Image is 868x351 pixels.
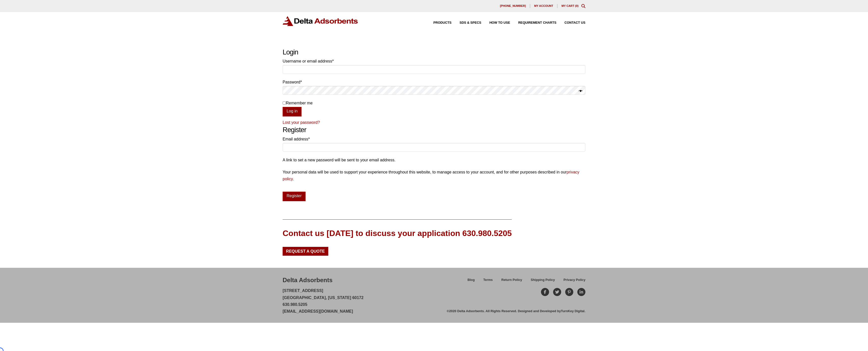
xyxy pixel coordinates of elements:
[576,4,578,7] span: 0
[283,136,585,142] label: Email address
[561,309,585,313] a: TurnKey Digital
[559,277,585,286] a: Privacy Policy
[531,278,555,282] span: Shipping Policy
[526,277,559,286] a: Shipping Policy
[283,309,353,313] a: [EMAIL_ADDRESS][DOMAIN_NAME]
[283,192,306,201] button: Register
[283,169,585,182] p: Your personal data will be used to support your experience throughout this website, to manage acc...
[489,21,510,24] span: How to Use
[283,287,364,315] p: [STREET_ADDRESS] [GEOGRAPHIC_DATA], [US_STATE] 60172 630.980.5205
[500,5,526,7] span: [PHONE_NUMBER]
[283,48,585,56] h2: Login
[479,277,497,286] a: Terms
[579,88,583,95] button: Show password
[283,16,358,26] img: Delta Adsorbents
[451,21,481,24] a: SDS & SPECS
[425,21,452,24] a: Products
[481,21,510,24] a: How to Use
[283,247,328,255] a: Request a Quote
[564,21,585,24] span: Contact Us
[463,277,479,286] a: Blog
[561,4,579,7] a: My Cart (0)
[286,249,325,253] span: Request a Quote
[286,101,313,105] span: Remember me
[468,278,475,282] span: Blog
[459,21,481,24] span: SDS & SPECS
[501,278,522,282] span: Return Policy
[283,58,585,65] label: Username or email address
[283,120,320,125] a: Lost your password?
[433,21,452,24] span: Products
[534,5,553,7] span: My account
[497,277,527,286] a: Return Policy
[447,309,585,313] div: ©2020 Delta Adsorbents. All Rights Reserved. Designed and Developed by .
[518,21,556,24] span: Requirement Charts
[483,278,493,282] span: Terms
[496,4,530,8] a: [PHONE_NUMBER]
[283,276,333,284] div: Delta Adsorbents
[283,170,579,181] a: privacy policy
[283,228,512,239] div: Contact us [DATE] to discuss your application 630.980.5205
[581,4,585,8] div: Toggle Modal Content
[283,157,585,163] p: A link to set a new password will be sent to your email address.
[556,21,585,24] a: Contact Us
[510,21,556,24] a: Requirement Charts
[283,126,585,134] h2: Register
[563,278,585,282] span: Privacy Policy
[283,101,286,105] input: Remember me
[530,4,557,8] a: My account
[283,79,585,85] label: Password
[283,107,302,116] button: Log in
